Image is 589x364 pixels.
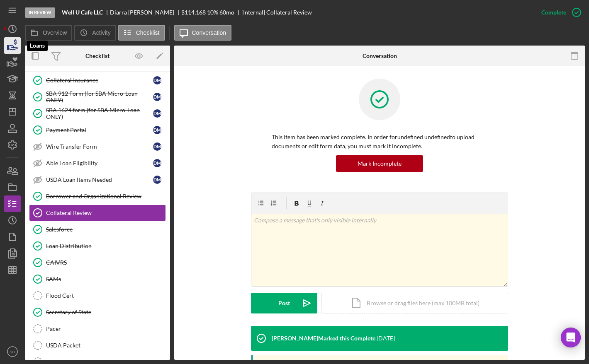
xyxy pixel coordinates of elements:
[29,271,166,287] a: SAMs
[46,193,166,200] div: Borrower and Organizational Review
[153,126,161,134] div: D M
[29,188,166,205] a: Borrower and Organizational Review
[377,335,395,342] time: 2025-10-01 15:44
[181,9,206,16] div: $114,168
[153,109,161,118] div: D M
[43,29,67,36] label: Overview
[29,105,166,122] a: SBA 1624 form (for SBA Micro-Loan ONLY)DM
[272,133,487,151] p: This item has been marked complete. In order for undefined undefined to upload documents or edit ...
[46,292,166,299] div: Flood Cert
[10,350,15,354] text: SO
[153,93,161,101] div: D M
[29,122,166,138] a: Payment PortalDM
[174,25,232,41] button: Conversation
[561,328,581,347] div: Open Intercom Messenger
[153,142,161,151] div: D M
[29,304,166,321] a: Secretary of State
[92,29,110,36] label: Activity
[29,337,166,354] a: USDA Packet
[74,25,116,41] button: Activity
[46,325,166,332] div: Pacer
[136,29,160,36] label: Checklist
[29,89,166,105] a: SBA 912 Form (for SBA Micro-Loan ONLY)DM
[251,293,317,313] button: Post
[29,238,166,254] a: Loan Distribution
[46,160,153,166] div: Able Loan Eligibility
[207,9,218,16] div: 10 %
[29,221,166,238] a: Salesforce
[29,155,166,171] a: Able Loan EligibilityDM
[25,7,55,18] div: In Review
[46,176,153,183] div: USDA Loan Items Needed
[46,127,153,133] div: Payment Portal
[153,76,161,84] div: D M
[29,254,166,271] a: CAIVRS
[46,210,166,216] div: Collateral Review
[85,53,110,59] div: Checklist
[29,321,166,337] a: Pacer
[363,53,397,59] div: Conversation
[46,342,166,349] div: USDA Packet
[46,90,153,104] div: SBA 912 Form (for SBA Micro-Loan ONLY)
[25,25,72,41] button: Overview
[29,205,166,221] a: Collateral Review
[46,107,153,120] div: SBA 1624 form (for SBA Micro-Loan ONLY)
[29,138,166,155] a: Wire Transfer FormDM
[358,155,402,172] div: Mark Incomplete
[153,159,161,167] div: D M
[241,9,312,16] div: [Internal] Collateral Review
[29,171,166,188] a: USDA Loan Items NeededDM
[533,4,585,21] button: Complete
[46,243,166,249] div: Loan Distribution
[46,226,166,233] div: Salesforce
[219,9,234,16] div: 60 mo
[110,9,181,16] div: Diarra [PERSON_NAME]
[46,276,166,282] div: SAMs
[192,29,226,36] label: Conversation
[118,25,165,41] button: Checklist
[153,176,161,184] div: D M
[29,72,166,89] a: Collateral InsuranceDM
[46,309,166,316] div: Secretary of State
[4,343,21,360] button: SO
[46,143,153,150] div: Wire Transfer Form
[336,155,423,172] button: Mark Incomplete
[278,293,290,313] div: Post
[272,335,375,342] div: [PERSON_NAME] Marked this Complete
[29,287,166,304] a: Flood Cert
[46,259,166,266] div: CAIVRS
[541,4,566,21] div: Complete
[62,9,103,16] b: Well U Cafe LLC
[46,77,153,84] div: Collateral Insurance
